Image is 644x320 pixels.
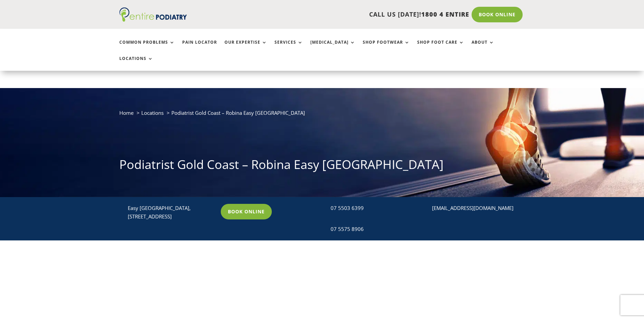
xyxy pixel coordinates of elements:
a: Our Expertise [224,40,267,55]
a: [MEDICAL_DATA] [310,40,355,55]
img: logo (1) [119,7,187,22]
a: Common Problems [119,40,175,55]
a: Home [119,109,134,116]
div: 07 5503 6399 [331,204,418,213]
a: Services [275,40,303,55]
a: [EMAIL_ADDRESS][DOMAIN_NAME] [432,205,514,211]
nav: breadcrumb [119,108,525,122]
a: Book Online [472,7,523,22]
span: 1800 4 ENTIRE [421,10,469,18]
p: CALL US [DATE]! [213,10,469,19]
a: Pain Locator [182,40,217,55]
a: Locations [119,56,153,71]
h1: Podiatrist Gold Coast – Robina Easy [GEOGRAPHIC_DATA] [119,156,525,176]
a: Shop Foot Care [417,40,464,55]
a: Book Online [221,204,272,219]
div: 07 5575 8906 [331,225,418,234]
span: Podiatrist Gold Coast – Robina Easy [GEOGRAPHIC_DATA] [171,109,305,116]
a: Entire Podiatry [119,16,187,23]
p: Easy [GEOGRAPHIC_DATA], [STREET_ADDRESS] [128,204,215,221]
a: Shop Footwear [363,40,410,55]
a: About [472,40,494,55]
a: Locations [141,109,164,116]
